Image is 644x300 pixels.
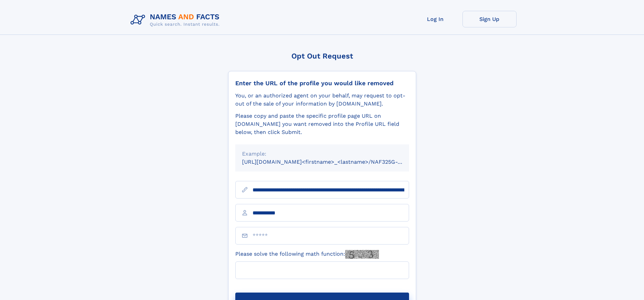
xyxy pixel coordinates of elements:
small: [URL][DOMAIN_NAME]<firstname>_<lastname>/NAF325G-xxxxxxxx [242,159,422,165]
div: Enter the URL of the profile you would like removed [235,79,409,87]
div: Opt Out Request [228,52,416,60]
a: Log In [408,11,462,27]
img: Logo Names and Facts [128,11,225,29]
div: Example: [242,150,402,158]
label: Please solve the following math function: [235,250,379,259]
div: You, or an authorized agent on your behalf, may request to opt-out of the sale of your informatio... [235,92,409,108]
div: Please copy and paste the specific profile page URL on [DOMAIN_NAME] you want removed into the Pr... [235,112,409,136]
a: Sign Up [462,11,517,27]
